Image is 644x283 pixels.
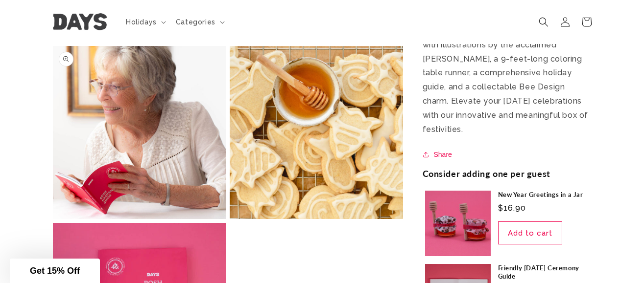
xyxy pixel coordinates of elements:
button: Add to cart [498,221,562,244]
summary: Holidays [120,12,170,32]
div: Get 15% Off [10,259,100,283]
a: New Year Greetings in a Jar [498,191,589,199]
img: Days United [53,14,107,31]
summary: Search [533,11,554,33]
span: Get 15% Off [30,266,80,276]
span: Holidays [126,18,157,26]
span: Categories [176,18,215,26]
h2: Consider adding one per guest [423,168,550,179]
summary: Categories [170,12,229,32]
a: Friendly [DATE] Ceremony Guide [498,264,589,281]
button: Share [423,149,455,160]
